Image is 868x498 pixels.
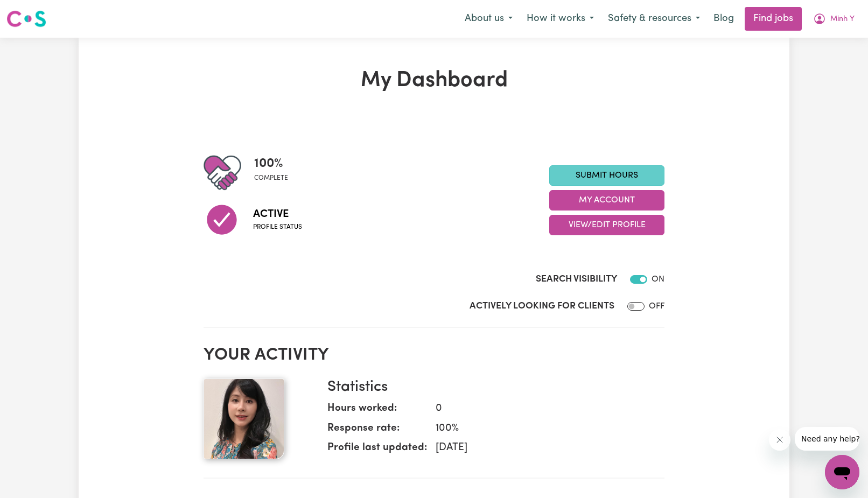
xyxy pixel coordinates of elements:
[327,440,427,460] dt: Profile last updated:
[204,378,284,459] img: Your profile picture
[549,215,664,235] button: View/Edit Profile
[427,421,656,437] dd: 100 %
[253,206,302,222] span: Active
[549,190,664,211] button: My Account
[327,401,427,421] dt: Hours worked:
[254,154,288,173] span: 100 %
[806,8,862,30] button: My Account
[470,299,614,313] label: Actively Looking for Clients
[254,173,288,183] span: complete
[769,429,790,451] iframe: Close message
[458,8,520,30] button: About us
[204,345,664,366] h2: Your activity
[427,440,656,456] dd: [DATE]
[6,6,46,31] a: Careseekers logo
[652,275,664,284] span: ON
[427,401,656,417] dd: 0
[601,8,707,30] button: Safety & resources
[825,455,859,489] iframe: Button to launch messaging window
[204,68,664,94] h1: My Dashboard
[254,154,297,192] div: Profile completeness: 100%
[253,222,302,232] span: Profile status
[549,165,664,186] a: Submit Hours
[327,378,656,397] h3: Statistics
[6,8,65,16] span: Need any help?
[830,13,855,25] span: Minh Y
[6,9,46,29] img: Careseekers logo
[795,427,859,451] iframe: Message from company
[649,302,664,311] span: OFF
[520,8,601,30] button: How it works
[707,7,740,31] a: Blog
[536,272,617,286] label: Search Visibility
[327,421,427,441] dt: Response rate:
[745,7,802,31] a: Find jobs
